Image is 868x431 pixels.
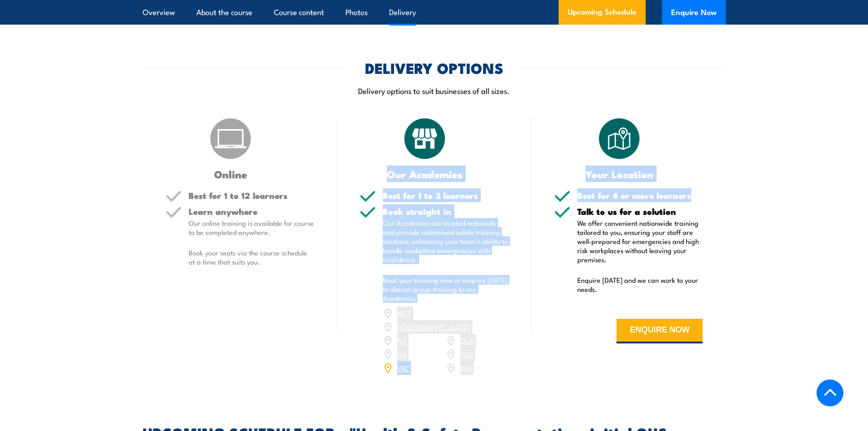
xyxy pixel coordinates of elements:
p: Book your seats via the course schedule at a time that suits you. [189,248,314,266]
h5: Best for 1 to 3 learners [383,191,508,200]
p: Book your training now or enquire [DATE] to discuss group training to our Academies [383,275,508,303]
p: Enquire [DATE] and we can work to your needs. [577,275,703,294]
h5: Best for 4 or more learners [577,191,703,200]
h5: Book straight in [383,207,508,216]
h5: Learn anywhere [189,207,314,216]
p: Our online training is available for course to be completed anywhere. [189,218,314,237]
button: ENQUIRE NOW [616,319,703,343]
h5: Best for 1 to 12 learners [189,191,314,200]
h2: DELIVERY OPTIONS [365,61,503,74]
p: Delivery options to suit businesses of all sizes. [143,85,726,96]
h3: Your Location [554,169,685,179]
h3: Our Academies [360,169,490,179]
a: VIC [397,362,409,373]
h5: Talk to us for a solution [577,207,703,216]
p: We offer convenient nationwide training tailored to you, ensuring your staff are well-prepared fo... [577,218,703,264]
h3: Online [165,169,296,179]
p: Our Academies are located nationally and provide customised safety training solutions, enhancing ... [383,218,508,264]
